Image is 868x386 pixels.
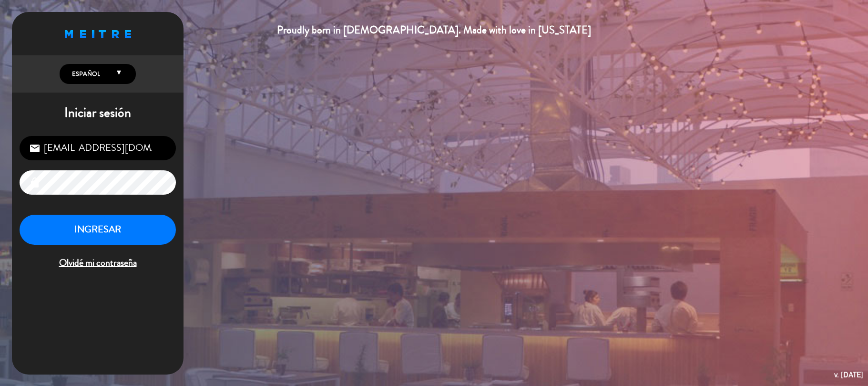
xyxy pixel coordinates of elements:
[70,69,100,79] span: Español
[20,215,176,245] button: INGRESAR
[29,177,41,188] i: lock
[29,143,41,154] i: email
[20,136,176,160] input: Correo Electrónico
[834,368,863,381] div: v. [DATE]
[20,255,176,271] span: Olvidé mi contraseña
[12,105,184,121] h1: Iniciar sesión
